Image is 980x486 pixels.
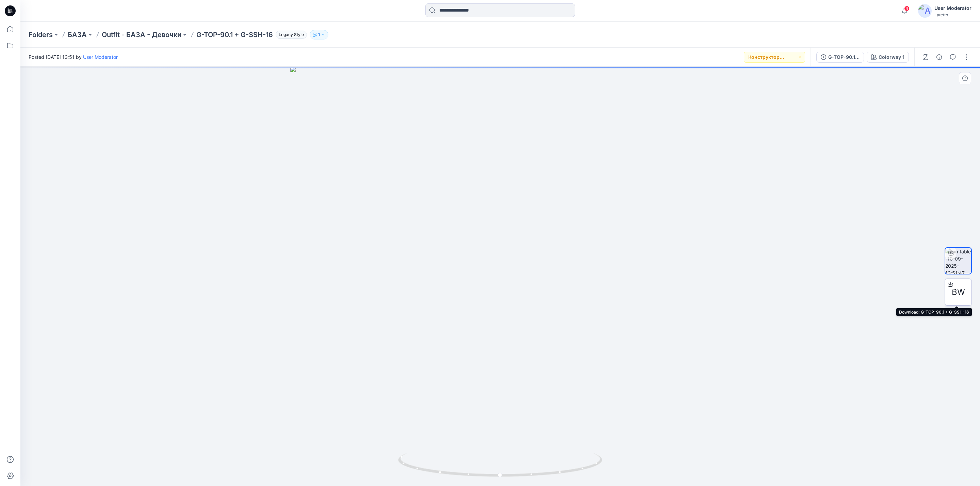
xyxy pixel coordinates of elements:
[904,6,910,11] span: 4
[918,4,932,18] img: avatar
[828,53,860,61] div: G-TOP-90.1 + G-SSH-16
[952,286,965,298] span: BW
[29,53,118,61] span: Posted [DATE] 13:51 by
[196,30,273,39] p: G-TOP-90.1 + G-SSH-16
[68,30,87,39] a: БАЗА
[934,4,971,12] div: User Moderator
[273,30,307,39] button: Legacy Style
[879,53,904,61] div: Colorway 1
[29,30,53,39] a: Folders
[816,52,864,63] button: G-TOP-90.1 + G-SSH-16
[276,31,307,39] span: Legacy Style
[934,52,945,63] button: Details
[318,31,320,38] p: 1
[310,30,328,39] button: 1
[934,12,971,17] div: Laretto
[102,30,181,39] a: Outfit - БАЗА - Девочки
[83,54,118,60] a: User Moderator
[945,248,971,274] img: turntable-10-09-2025-13:51:47
[867,52,909,63] button: Colorway 1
